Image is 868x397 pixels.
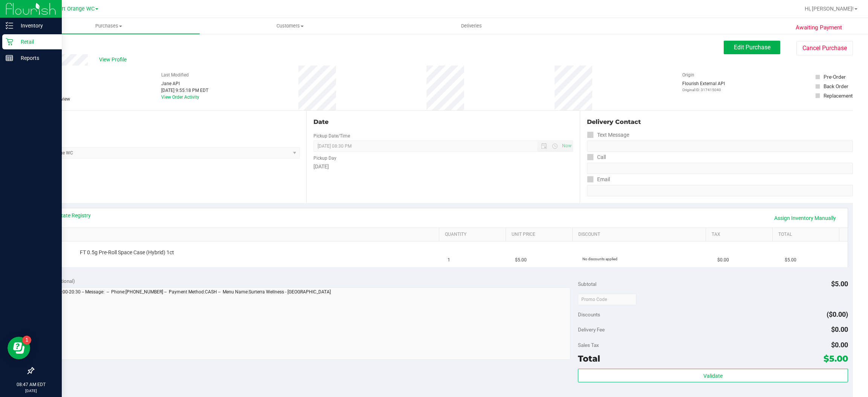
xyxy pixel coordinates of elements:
[18,18,200,34] a: Purchases
[80,249,174,256] span: FT 0.5g Pre-Roll Space Case (Hybrid) 1ct
[44,232,436,238] a: SKU
[6,22,13,29] inline-svg: Inventory
[587,118,853,127] div: Delivery Contact
[161,95,199,100] a: View Order Activity
[778,232,836,238] a: Total
[831,325,848,333] span: $0.00
[313,155,336,162] label: Pickup Day
[682,72,694,78] label: Origin
[712,232,769,238] a: Tax
[824,353,848,364] span: $5.00
[831,280,848,288] span: $5.00
[512,232,569,238] a: Unit Price
[724,41,780,54] button: Edit Purchase
[682,80,725,93] div: Flourish External API
[445,232,503,238] a: Quantity
[582,257,617,261] span: No discounts applied
[578,369,848,382] button: Validate
[313,163,573,171] div: [DATE]
[313,133,350,139] label: Pickup Date/Time
[381,18,562,34] a: Deliveries
[824,92,853,99] div: Replacement
[13,21,58,30] p: Inventory
[587,140,853,152] input: Format: (999) 999-9999
[200,18,381,34] a: Customers
[578,308,600,321] span: Discounts
[578,294,636,305] input: Promo Code
[831,341,848,349] span: $0.00
[824,73,846,81] div: Pre-Order
[8,337,30,359] iframe: Resource center
[578,232,703,238] a: Discount
[3,388,58,394] p: [DATE]
[3,381,58,388] p: 08:47 AM EDT
[785,257,796,264] span: $5.00
[703,373,723,379] span: Validate
[161,87,208,94] div: [DATE] 9:55:18 PM EDT
[717,257,729,264] span: $0.00
[161,72,189,78] label: Last Modified
[805,6,854,12] span: Hi, [PERSON_NAME]!
[796,41,853,55] button: Cancel Purchase
[451,23,492,29] span: Deliveries
[18,23,200,29] span: Purchases
[6,54,13,62] inline-svg: Reports
[587,152,606,163] label: Call
[161,80,208,87] div: Jane API
[769,212,841,224] a: Assign Inventory Manually
[827,310,848,318] span: ($0.00)
[99,56,129,64] span: View Profile
[200,23,381,29] span: Customers
[46,212,91,219] a: View State Registry
[587,174,610,185] label: Email
[587,130,629,140] label: Text Message
[578,281,596,287] span: Subtotal
[578,327,605,333] span: Delivery Fee
[55,6,95,12] span: Port Orange WC
[578,353,600,364] span: Total
[587,163,853,174] input: Format: (999) 999-9999
[682,87,725,93] p: Original ID: 317415040
[313,118,573,127] div: Date
[6,38,13,46] inline-svg: Retail
[13,37,58,46] p: Retail
[448,257,450,264] span: 1
[22,336,31,345] iframe: Resource center unread badge
[824,82,848,90] div: Back Order
[578,342,599,348] span: Sales Tax
[796,23,842,32] span: Awaiting Payment
[33,118,300,127] div: Location
[734,44,770,51] span: Edit Purchase
[515,257,527,264] span: $5.00
[13,53,58,63] p: Reports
